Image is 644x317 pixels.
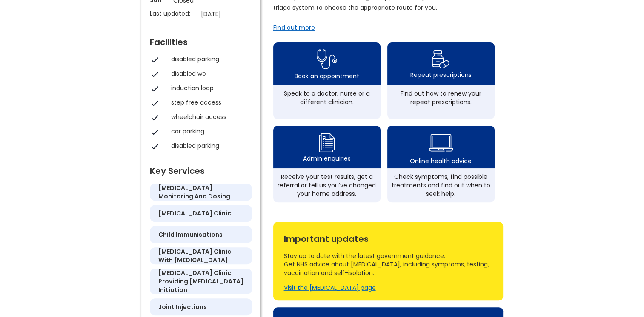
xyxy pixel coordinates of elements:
[278,173,376,198] div: Receive your test results, get a referral or tell us you’ve changed your home address.
[432,48,450,71] img: repeat prescription icon
[273,42,381,119] a: book appointment icon Book an appointmentSpeak to a doctor, nurse or a different clinician.
[387,126,495,202] a: health advice iconOnline health adviceCheck symptoms, find possible treatments and find out when ...
[171,142,248,150] div: disabled parking
[150,34,252,46] div: Facilities
[201,9,256,19] p: [DATE]
[171,69,248,78] div: disabled wc
[392,173,490,198] div: Check symptoms, find possible treatments and find out when to seek help.
[171,113,248,121] div: wheelchair access
[284,230,492,243] div: Important updates
[318,131,336,154] img: admin enquiry icon
[392,89,490,106] div: Find out how to renew your repeat prescriptions.
[410,71,472,79] div: Repeat prescriptions
[429,129,453,157] img: health advice icon
[158,184,243,201] h5: [MEDICAL_DATA] monitoring and dosing
[158,230,223,239] h5: child immunisations
[171,84,248,92] div: induction loop
[150,9,197,18] p: Last updated:
[158,269,243,294] h5: [MEDICAL_DATA] clinic providing [MEDICAL_DATA] initiation
[284,252,492,277] div: Stay up to date with the latest government guidance. Get NHS advice about [MEDICAL_DATA], includi...
[278,89,376,106] div: Speak to a doctor, nurse or a different clinician.
[158,303,207,311] h5: joint injections
[273,23,315,32] a: Find out more
[171,98,248,107] div: step free access
[295,72,359,80] div: Book an appointment
[158,247,243,264] h5: [MEDICAL_DATA] clinic with [MEDICAL_DATA]
[171,127,248,136] div: car parking
[410,157,472,165] div: Online health advice
[171,55,248,63] div: disabled parking
[387,42,495,119] a: repeat prescription iconRepeat prescriptionsFind out how to renew your repeat prescriptions.
[158,209,231,218] h5: [MEDICAL_DATA] clinic
[150,162,252,175] div: Key Services
[317,47,337,72] img: book appointment icon
[284,283,376,292] a: Visit the [MEDICAL_DATA] page
[273,126,381,202] a: admin enquiry iconAdmin enquiriesReceive your test results, get a referral or tell us you’ve chan...
[303,154,351,163] div: Admin enquiries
